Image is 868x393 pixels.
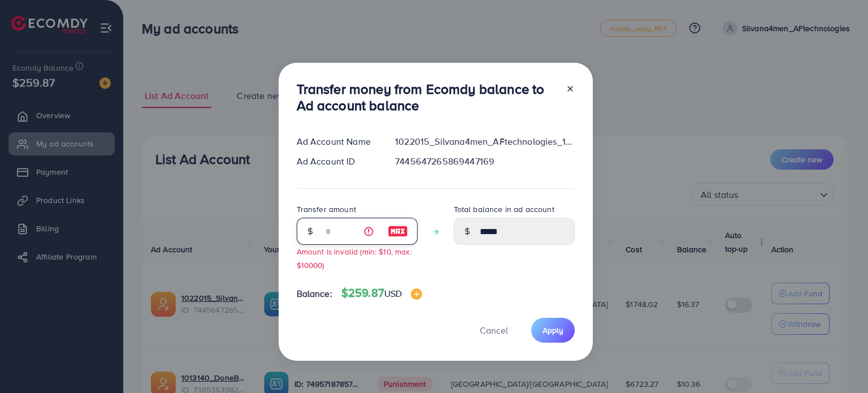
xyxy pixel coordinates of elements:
div: Ad Account Name [288,135,387,148]
h4: $259.87 [341,286,423,300]
label: Total balance in ad account [454,204,554,215]
div: 1022015_Silvana4men_AFtechnologies_1733574856174 [386,135,583,148]
span: Apply [542,325,563,336]
h3: Transfer money from Ecomdy balance to Ad account balance [297,81,557,114]
div: 7445647265869447169 [386,155,583,168]
span: Cancel [480,324,508,336]
button: Apply [531,318,575,342]
small: Amount is invalid (min: $10, max: $10000) [297,246,412,270]
span: Balance: [297,287,332,300]
img: image [388,224,408,238]
img: image [411,288,422,300]
div: Ad Account ID [288,155,387,168]
span: USD [384,287,402,300]
button: Cancel [466,318,522,342]
label: Transfer amount [297,204,356,215]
